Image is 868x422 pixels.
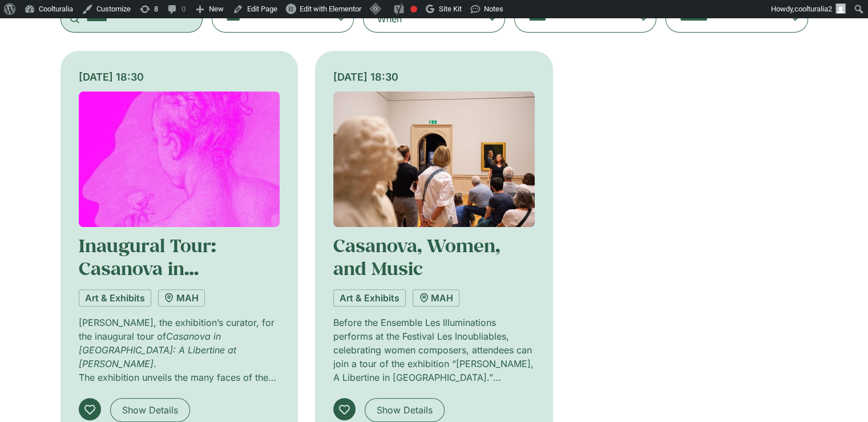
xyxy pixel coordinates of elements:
div: When [377,12,402,26]
p: The exhibition unveils the many faces of the legendary [DEMOGRAPHIC_DATA]—abbot, violinist, gambl... [79,371,280,384]
img: Coolturalia - Casanova, les femmes et la musique [333,91,535,227]
span: Site Kit [439,5,462,13]
a: Art & Exhibits [333,289,406,306]
div: [DATE] 18:30 [79,69,280,85]
textarea: Search [528,11,620,27]
a: Show Details [110,398,190,422]
div: Needs improvement [410,6,417,13]
span: Show Details [377,403,433,417]
a: Art & Exhibits [79,289,151,306]
span: Edit with Elementor [300,5,361,13]
textarea: Search [680,11,771,27]
span: Show Details [122,403,178,417]
img: Coolturalia - Exposition Casanova à Genève. Un libertin chez Calvin [79,91,280,227]
a: MAH [413,289,459,306]
a: Show Details [365,398,445,422]
textarea: Search [226,11,317,27]
p: Before the Ensemble Les Illuminations performs at the Festival Les Inoubliables, celebrating wome... [333,316,535,384]
a: Casanova, Women, and Music [333,233,500,280]
a: MAH [158,289,205,306]
div: [DATE] 18:30 [333,69,535,85]
em: Casanova in [GEOGRAPHIC_DATA]: A Libertine at [PERSON_NAME] [79,331,236,369]
span: coolturalia2 [794,5,832,13]
p: [PERSON_NAME], the exhibition’s curator, for the inaugural tour of . [79,316,280,371]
